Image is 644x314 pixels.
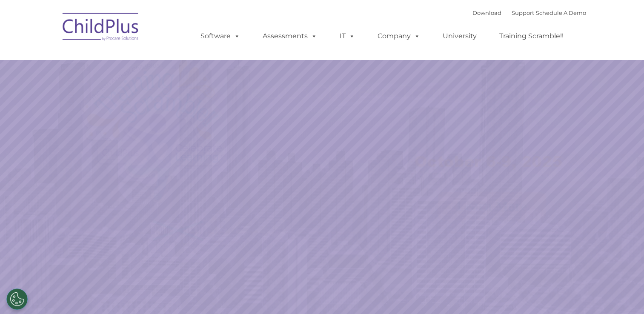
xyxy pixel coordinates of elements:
a: Learn More [438,192,546,220]
a: Support [512,9,534,16]
a: University [434,28,485,45]
font: | [472,9,586,16]
a: Schedule A Demo [536,9,586,16]
a: Download [472,9,501,16]
a: IT [331,28,364,45]
img: ChildPlus by Procare Solutions [58,7,143,49]
a: Assessments [254,28,326,45]
a: Software [192,28,249,45]
a: Company [369,28,429,45]
button: Cookies Settings [6,288,28,310]
a: Training Scramble!! [491,28,572,45]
